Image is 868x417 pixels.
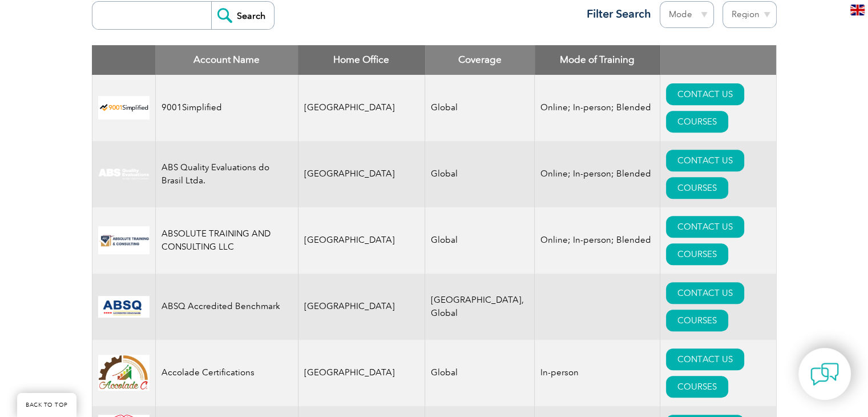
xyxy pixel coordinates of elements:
[298,340,425,406] td: [GEOGRAPHIC_DATA]
[98,96,150,119] img: 37c9c059-616f-eb11-a812-002248153038-logo.png
[660,45,776,75] th: : activate to sort column ascending
[425,141,535,207] td: Global
[535,45,660,75] th: Mode of Training: activate to sort column ascending
[425,75,535,141] td: Global
[425,207,535,274] td: Global
[666,216,744,238] a: CONTACT US
[298,141,425,207] td: [GEOGRAPHIC_DATA]
[580,7,651,21] h3: Filter Search
[298,45,425,75] th: Home Office: activate to sort column ascending
[666,150,744,171] a: CONTACT US
[425,340,535,406] td: Global
[298,207,425,274] td: [GEOGRAPHIC_DATA]
[98,226,150,254] img: 16e092f6-eadd-ed11-a7c6-00224814fd52-logo.png
[666,376,728,398] a: COURSES
[155,75,298,141] td: 9001Simplified
[155,45,298,75] th: Account Name: activate to sort column descending
[535,340,660,406] td: In-person
[666,83,744,105] a: CONTACT US
[666,348,744,370] a: CONTACT US
[666,282,744,304] a: CONTACT US
[666,177,728,199] a: COURSES
[666,310,728,331] a: COURSES
[535,207,660,274] td: Online; In-person; Blended
[155,274,298,340] td: ABSQ Accredited Benchmark
[425,45,535,75] th: Coverage: activate to sort column ascending
[155,141,298,207] td: ABS Quality Evaluations do Brasil Ltda.
[535,75,660,141] td: Online; In-person; Blended
[155,207,298,274] td: ABSOLUTE TRAINING AND CONSULTING LLC
[211,2,274,29] input: Search
[98,168,150,181] img: c92924ac-d9bc-ea11-a814-000d3a79823d-logo.jpg
[535,141,660,207] td: Online; In-person; Blended
[298,274,425,340] td: [GEOGRAPHIC_DATA]
[666,243,728,265] a: COURSES
[98,355,150,391] img: 1a94dd1a-69dd-eb11-bacb-002248159486-logo.jpg
[155,340,298,406] td: Accolade Certifications
[810,360,839,388] img: contact-chat.png
[298,75,425,141] td: [GEOGRAPHIC_DATA]
[425,274,535,340] td: [GEOGRAPHIC_DATA], Global
[666,111,728,133] a: COURSES
[17,393,76,417] a: BACK TO TOP
[98,296,150,318] img: cc24547b-a6e0-e911-a812-000d3a795b83-logo.png
[850,5,865,15] img: en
